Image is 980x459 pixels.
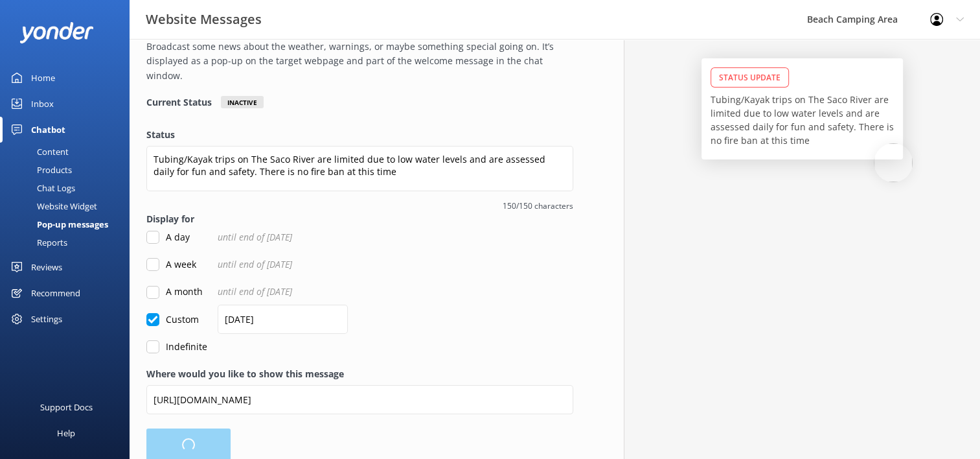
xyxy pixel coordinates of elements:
div: Recommend [31,280,80,306]
label: Custom [146,312,199,327]
label: Status [146,128,573,142]
label: A day [146,230,190,244]
a: Website Widget [8,197,130,215]
div: Support Docs [40,394,93,420]
div: Inbox [31,91,54,117]
span: until end of [DATE] [218,257,292,272]
div: Help [57,420,75,446]
h4: Current Status [146,96,212,108]
span: until end of [DATE] [218,230,292,244]
label: A week [146,257,196,272]
input: https://www.example.com/page [146,385,573,414]
a: Products [8,161,130,179]
label: Indefinite [146,340,207,354]
div: Content [8,143,69,161]
textarea: Tubing/Kayak trips on The Saco River are limited due to low water levels and are assessed daily f... [146,146,573,191]
div: Home [31,65,55,91]
input: dd/mm/yyyy [218,305,348,334]
div: Pop-up messages [8,215,108,233]
span: 150/150 characters [146,200,573,212]
div: Reports [8,233,67,252]
a: Reports [8,233,130,252]
div: Chat Logs [8,179,75,197]
a: Chat Logs [8,179,130,197]
div: Inactive [221,96,264,108]
label: Where would you like to show this message [146,367,573,381]
div: Products [8,161,72,179]
div: Status Update [711,67,789,88]
p: Broadcast some news about the weather, warnings, or maybe something special going on. It’s displa... [146,40,567,83]
label: A month [146,285,203,299]
a: Pop-up messages [8,215,130,233]
span: until end of [DATE] [218,285,292,299]
div: Reviews [31,254,62,280]
label: Display for [146,212,573,226]
div: Chatbot [31,117,65,143]
a: Content [8,143,130,161]
p: Tubing/Kayak trips on The Saco River are limited due to low water levels and are assessed daily f... [711,93,894,147]
div: Settings [31,306,62,332]
img: yonder-white-logo.png [19,22,94,43]
div: Website Widget [8,197,97,215]
h3: Website Messages [146,9,262,30]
